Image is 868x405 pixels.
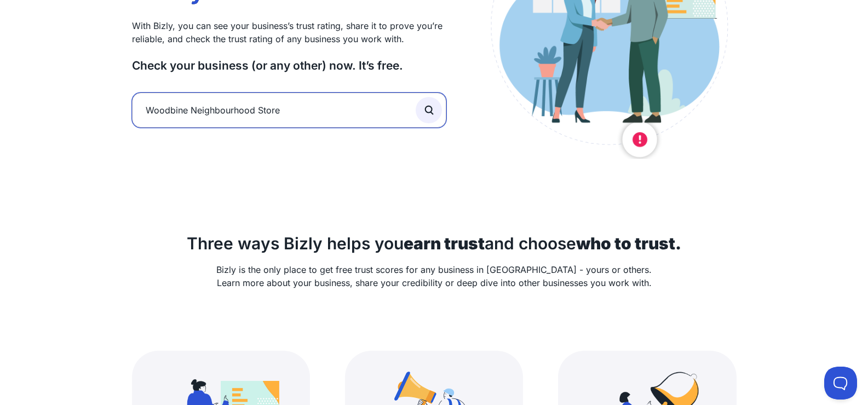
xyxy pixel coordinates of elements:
strong: earn trust [404,233,485,253]
p: With Bizly, you can see your business’s trust rating, share it to prove you’re reliable, and chec... [132,19,447,45]
input: Search by Name, ABN or ACN [132,93,447,128]
strong: who to trust. [576,233,681,253]
p: Bizly is the only place to get free trust scores for any business in [GEOGRAPHIC_DATA] - yours or... [132,263,737,289]
iframe: Toggle Customer Support [824,367,857,400]
h3: Check your business (or any other) now. It’s free. [132,59,447,73]
h2: Three ways Bizly helps you and choose [132,233,737,254]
